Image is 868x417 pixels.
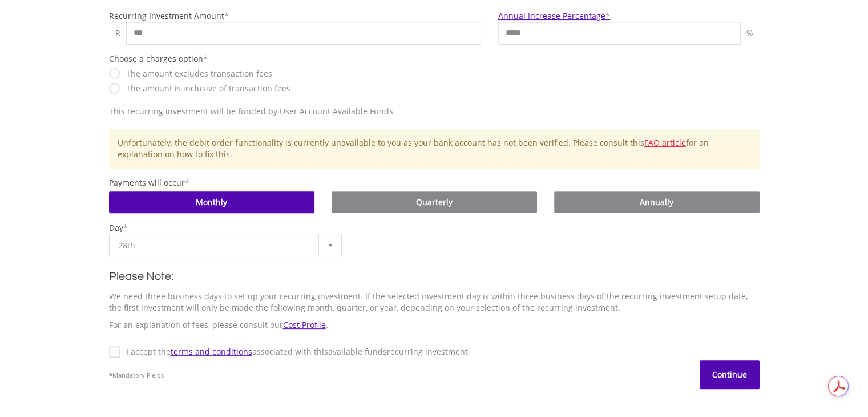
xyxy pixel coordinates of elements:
[498,10,610,21] a: Annual Increase Percentage*
[196,197,227,207] span: Monthly
[109,53,203,64] label: Choose a charges option
[416,197,453,207] span: Quarterly
[171,346,252,357] a: terms and conditions
[120,83,290,94] label: The amount is inclusive of transaction fees
[109,10,224,21] label: Recurring Investment Amount
[109,371,164,379] span: Mandatory Fields
[283,319,326,330] a: Cost Profile
[120,68,272,79] label: The amount excludes transaction fees
[109,319,760,331] p: For an explanation of fees, please consult our .
[120,346,468,358] label: I accept the associated with this recurring investment
[644,137,686,148] a: FAQ article
[700,360,760,389] button: Continue
[741,22,760,45] div: %
[109,106,760,117] div: This recurring investment will be funded by User Account Available Funds
[109,222,123,233] label: Day
[118,234,316,257] span: 28th
[109,129,760,169] div: Unfortunately, the debit order functionality is currently unavailable to you as your bank account...
[109,291,760,314] p: We need three business days to set up your recurring investment. If the selected investment day i...
[328,346,387,357] span: Available Funds
[109,268,760,285] h2: Please Note:
[109,177,185,188] label: Payments will occur
[109,22,126,45] span: R
[640,197,673,207] span: Annually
